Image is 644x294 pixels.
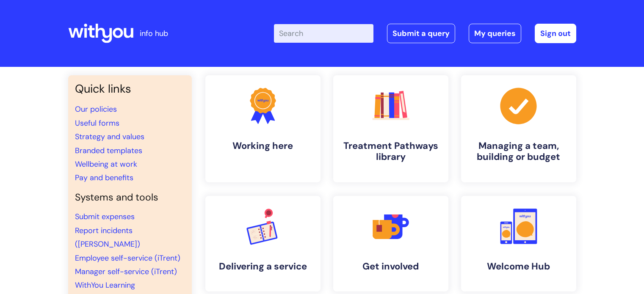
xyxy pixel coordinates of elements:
a: Managing a team, building or budget [461,75,576,182]
h4: Managing a team, building or budget [468,140,569,163]
h3: Quick links [75,82,185,96]
a: Our policies [75,104,117,114]
a: WithYou Learning [75,280,135,290]
a: Delivering a service [205,196,321,291]
a: Useful forms [75,118,119,128]
input: Search [274,24,373,43]
h4: Welcome Hub [468,261,569,272]
a: My queries [469,24,521,43]
a: Welcome Hub [461,196,576,291]
a: Report incidents ([PERSON_NAME]) [75,225,140,249]
a: Manager self-service (iTrent) [75,267,177,277]
a: Submit a query [387,24,455,43]
a: Sign out [535,24,576,43]
div: | - [274,24,576,43]
a: Working here [205,75,321,182]
a: Branded templates [75,146,142,156]
a: Treatment Pathways library [333,75,448,182]
a: Employee self-service (iTrent) [75,253,180,263]
h4: Treatment Pathways library [340,140,442,163]
p: info hub [140,27,168,40]
a: Wellbeing at work [75,159,137,169]
a: Strategy and values [75,132,144,142]
h4: Delivering a service [212,261,314,272]
a: Get involved [333,196,448,291]
a: Pay and benefits [75,173,133,183]
h4: Working here [212,140,314,151]
h4: Get involved [340,261,442,272]
h4: Systems and tools [75,192,185,203]
a: Submit expenses [75,212,135,222]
